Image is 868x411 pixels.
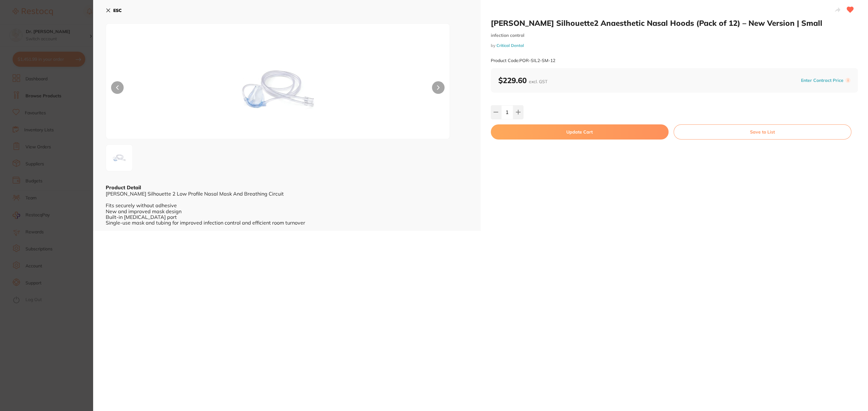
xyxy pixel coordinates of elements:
small: by [491,43,858,48]
img: LTItbWFza3MtanBn [108,146,131,169]
h2: [PERSON_NAME] Silhouette2 Anaesthetic Nasal Hoods (Pack of 12) – New Version | Small [491,18,858,28]
button: Update Cart [491,124,669,140]
small: Product Code: POR-SIL2-SM-12 [491,58,555,63]
b: Product Detail [106,184,141,191]
b: $229.60 [498,76,547,85]
b: ESC [113,8,122,13]
label: i [845,78,850,83]
div: Simply reply to this message and we’ll be in touch to guide you through these next steps. We are ... [27,100,112,137]
small: infection control [491,33,858,38]
img: Profile image for Restocq [14,15,24,25]
span: excl. GST [529,79,547,84]
p: Message from Restocq, sent 4h ago [27,110,112,116]
div: [PERSON_NAME] Silhouette 2 Low Profile Nasal Mask And Breathing Circuit Fits securely without adh... [106,191,468,225]
div: We’re committed to ensuring a smooth transition for you! Our team is standing by to help you with... [27,66,112,97]
div: Message content [27,13,112,108]
button: ESC [106,5,122,16]
div: message notification from Restocq, 4h ago. Hi India, Starting 11 August, we’re making some update... [9,9,116,120]
a: Critical Dental [496,43,524,48]
div: Hi [GEOGRAPHIC_DATA], Starting [DATE], we’re making some updates to our product offerings on the ... [27,13,112,63]
img: LTItbWFza3MtanBn [175,39,381,139]
button: Enter Contract Price [799,77,845,83]
button: Save to List [674,124,851,140]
